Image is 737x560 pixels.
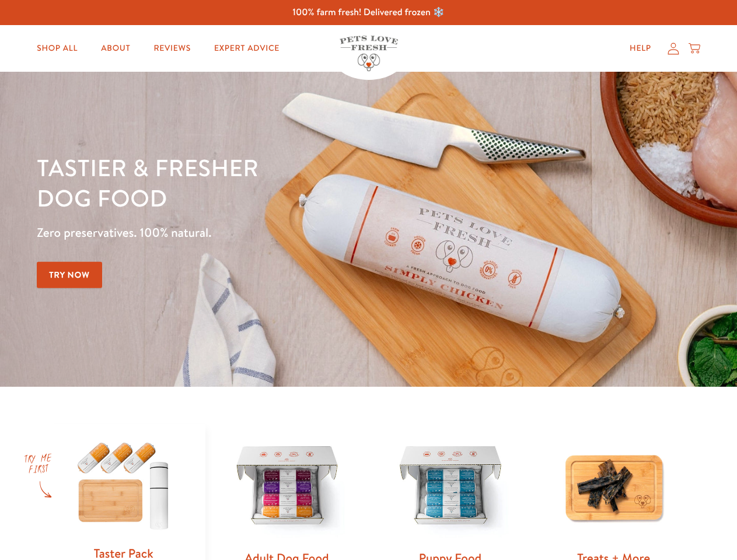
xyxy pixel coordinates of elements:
a: Help [620,37,661,60]
h1: Tastier & fresher dog food [37,152,479,213]
a: Expert Advice [205,37,289,60]
a: Reviews [144,37,200,60]
img: Pets Love Fresh [340,36,398,71]
a: About [92,37,139,60]
p: Zero preservatives. 100% natural. [37,222,479,243]
a: Shop All [27,37,87,60]
a: Try Now [37,262,102,288]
